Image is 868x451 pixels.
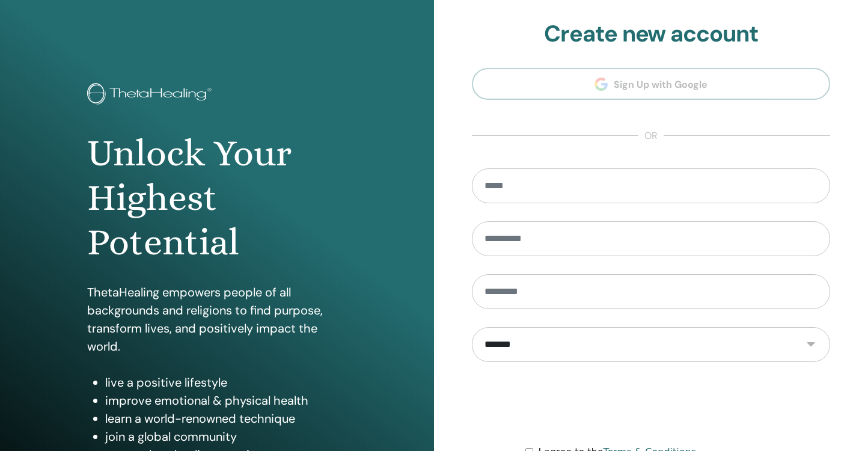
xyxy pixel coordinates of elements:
[638,129,664,143] span: or
[87,131,346,265] h1: Unlock Your Highest Potential
[105,428,346,446] li: join a global community
[105,410,346,428] li: learn a world-renowned technique
[87,283,346,355] p: ThetaHealing empowers people of all backgrounds and religions to find purpose, transform lives, a...
[105,391,346,410] li: improve emotional & physical health
[105,373,346,391] li: live a positive lifestyle
[472,20,830,48] h2: Create new account
[560,380,742,427] iframe: reCAPTCHA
